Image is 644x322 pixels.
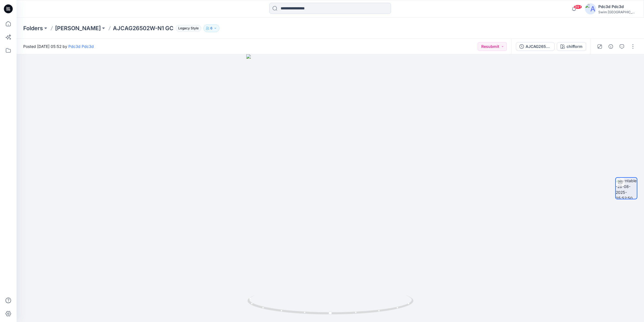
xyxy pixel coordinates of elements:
button: Legacy Style [174,24,201,32]
button: Details [606,42,615,51]
img: turntable-28-08-2025-05:52:50 [616,178,637,199]
div: Swim [GEOGRAPHIC_DATA] [598,10,637,14]
p: AJCAG26502W-N1 GC [113,24,174,32]
img: avatar [585,3,596,14]
div: chifform [567,43,583,50]
div: AJCAG26502W-N1 GC [526,43,551,50]
button: 6 [203,24,219,32]
p: 6 [210,25,213,31]
a: Folders [23,24,43,32]
span: Legacy Style [176,25,201,32]
button: chifform [557,42,586,51]
a: Pdc3d Pdc3d [68,44,94,49]
span: Posted [DATE] 05:52 by [23,43,94,49]
a: [PERSON_NAME] [55,24,101,32]
div: Pdc3d Pdc3d [598,3,637,10]
button: AJCAG26502W-N1 GC [516,42,555,51]
span: 99+ [574,5,582,9]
